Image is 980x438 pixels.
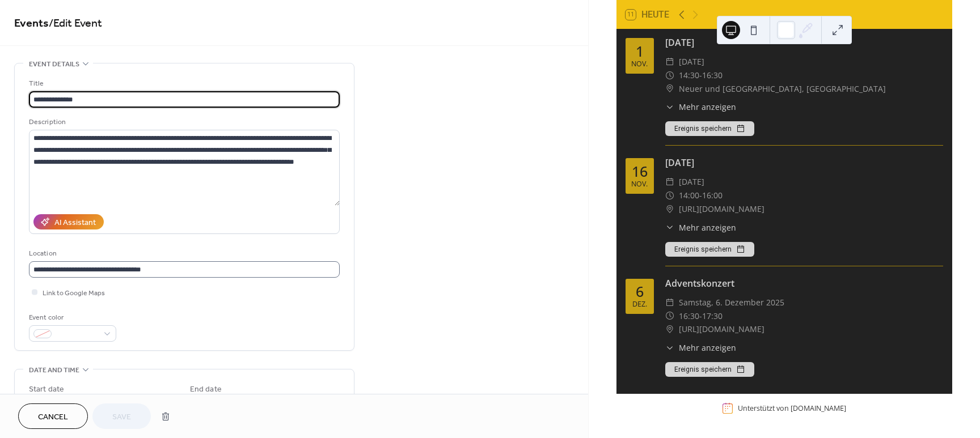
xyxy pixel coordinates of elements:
[679,175,704,189] span: [DATE]
[665,69,674,82] div: ​
[29,384,64,396] div: Start date
[665,101,674,113] div: ​
[38,411,68,423] span: Cancel
[631,61,648,68] div: Nov.
[190,384,222,396] div: End date
[665,175,674,189] div: ​
[665,362,754,377] button: Ereignis speichern
[665,156,943,169] div: [DATE]
[665,277,943,290] div: Adventskonzert
[665,202,674,216] div: ​
[631,181,648,188] div: Nov.
[679,69,699,82] span: 14:30
[679,309,699,323] span: 16:30
[702,189,723,202] span: 16:00
[665,342,674,354] div: ​
[679,296,784,309] span: Samstag, 6. Dezember 2025
[29,78,337,90] div: Title
[679,101,736,113] span: Mehr anzeigen
[636,284,644,299] div: 6
[636,44,644,58] div: 1
[29,364,79,376] span: Date and time
[665,342,736,354] button: ​Mehr anzeigen
[33,214,104,229] button: AI Assistant
[699,69,702,82] span: -
[49,12,102,35] span: / Edit Event
[679,222,736,233] span: Mehr anzeigen
[702,309,723,323] span: 17:30
[679,322,764,336] span: [URL][DOMAIN_NAME]
[54,217,96,229] div: AI Assistant
[43,287,105,299] span: Link to Google Maps
[29,312,114,324] div: Event color
[702,69,723,82] span: 16:30
[665,121,754,136] button: Ereignis speichern
[679,82,886,96] span: Neuer und [GEOGRAPHIC_DATA], [GEOGRAPHIC_DATA]
[665,309,674,323] div: ​
[14,12,49,35] a: Events
[665,296,674,309] div: ​
[665,36,943,49] div: [DATE]
[665,222,736,233] button: ​Mehr anzeigen
[665,82,674,96] div: ​
[738,403,846,413] div: Unterstützt von
[665,189,674,202] div: ​
[29,58,79,70] span: Event details
[665,101,736,113] button: ​Mehr anzeigen
[18,403,88,429] button: Cancel
[632,164,648,178] div: 16
[632,301,647,308] div: Dez.
[665,242,754,257] button: Ereignis speichern
[679,55,704,69] span: [DATE]
[791,403,846,413] a: [DOMAIN_NAME]
[699,309,702,323] span: -
[665,322,674,336] div: ​
[665,222,674,233] div: ​
[29,248,337,260] div: Location
[699,189,702,202] span: -
[679,202,764,216] span: [URL][DOMAIN_NAME]
[679,342,736,354] span: Mehr anzeigen
[665,55,674,69] div: ​
[679,189,699,202] span: 14:00
[29,116,337,128] div: Description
